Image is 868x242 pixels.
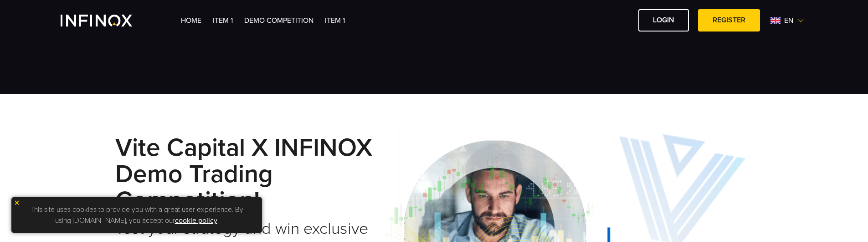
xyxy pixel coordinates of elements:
[325,16,345,25] a: Item 1
[181,16,201,25] a: Home
[61,15,154,26] a: INFINOX Vite
[16,202,257,228] p: This site uses cookies to provide you with a great user experience. By using [DOMAIN_NAME], you a...
[244,16,313,25] a: Demo Competition
[14,200,20,206] img: yellow close icon
[115,133,372,216] strong: Vite Capital x INFINOX Demo Trading Competition!
[698,9,760,32] a: REGISTER
[638,9,689,32] a: LOGIN
[781,15,797,26] span: en
[175,216,217,225] a: cookie policy
[213,16,233,25] a: Item 1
